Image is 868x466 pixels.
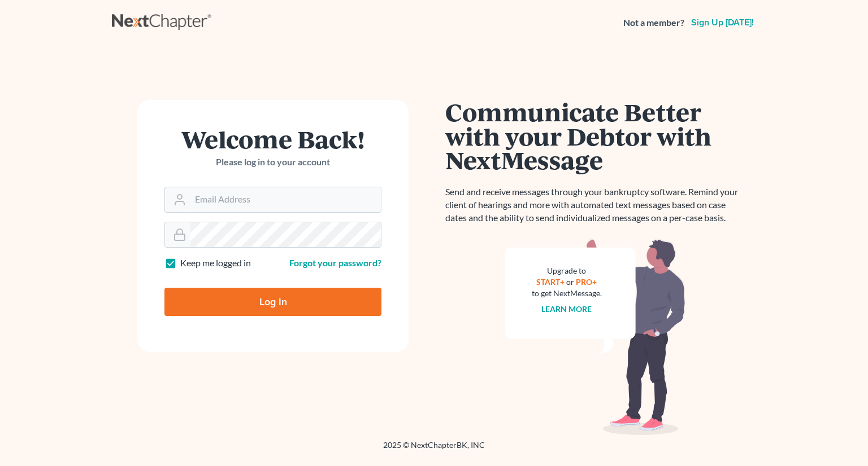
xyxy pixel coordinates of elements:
div: to get NextMessage. [532,288,602,299]
a: PRO+ [576,277,597,287]
div: Upgrade to [532,265,602,276]
label: Keep me logged in [180,257,251,270]
h1: Communicate Better with your Debtor with NextMessage [445,100,745,172]
a: Learn more [542,304,592,314]
a: START+ [537,277,565,287]
a: Forgot your password? [289,257,381,268]
span: or [567,277,575,287]
div: 2025 © NextChapterBK, INC [112,439,756,460]
input: Log In [164,288,381,316]
h1: Welcome Back! [164,127,381,151]
p: Please log in to your account [164,156,381,169]
img: nextmessage_bg-59042aed3d76b12b5cd301f8e5b87938c9018125f34e5fa2b7a6b67550977c72.svg [505,238,685,436]
p: Send and receive messages through your bankruptcy software. Remind your client of hearings and mo... [445,186,745,225]
input: Email Address [190,187,381,212]
strong: Not a member? [623,16,684,29]
a: Sign up [DATE]! [689,18,756,27]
